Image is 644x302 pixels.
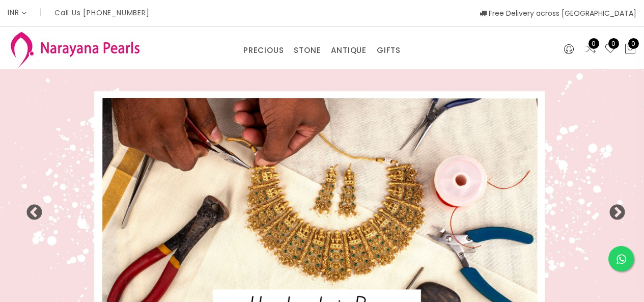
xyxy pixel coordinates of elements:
[377,43,401,58] a: GIFTS
[589,38,599,49] span: 0
[243,43,284,58] a: PRECIOUS
[480,8,636,18] span: Free Delivery across [GEOGRAPHIC_DATA]
[628,38,639,49] span: 0
[604,43,617,56] a: 0
[294,43,321,58] a: STONE
[608,38,619,49] span: 0
[25,204,36,214] button: Previous
[624,43,636,56] button: 0
[54,9,150,16] p: Call Us [PHONE_NUMBER]
[331,43,367,58] a: ANTIQUE
[608,204,619,214] button: Next
[584,43,597,56] a: 0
